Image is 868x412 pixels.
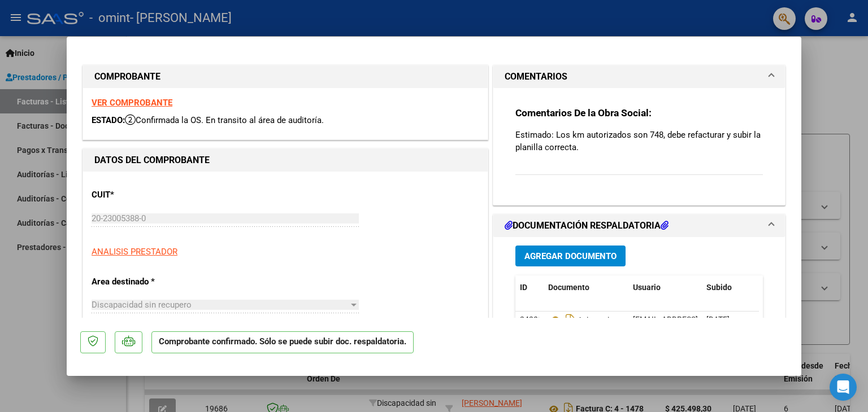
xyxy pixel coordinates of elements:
strong: DATOS DEL COMPROBANTE [94,155,210,165]
button: Agregar Documento [515,246,626,266]
datatable-header-cell: Usuario [628,275,702,300]
p: Area destinado * [92,275,208,288]
h1: DOCUMENTACIÓN RESPALDATORIA [505,219,669,233]
p: Comprobante confirmado. Sólo se puede subir doc. respaldatoria. [151,331,414,353]
datatable-header-cell: ID [515,275,544,300]
h1: COMENTARIOS [505,70,567,84]
span: Agregar Documento [524,251,617,261]
div: COMENTARIOS [493,88,785,205]
span: Documento [548,283,589,292]
p: Estimado: Los km autorizados son 748, debe refacturar y subir la planilla correcta. [515,129,763,154]
span: [EMAIL_ADDRESS][DOMAIN_NAME] - [PERSON_NAME] [633,315,824,324]
span: Confirmada la OS. En transito al área de auditoría. [125,115,324,125]
datatable-header-cell: Acción [758,275,815,300]
span: 24235 [520,315,542,324]
span: ANALISIS PRESTADOR [92,247,177,257]
span: Subido [706,283,732,292]
strong: COMPROBANTE [94,71,160,82]
datatable-header-cell: Subido [702,275,758,300]
div: Open Intercom Messenger [830,374,857,401]
span: Asistencia [548,315,614,325]
strong: Comentarios De la Obra Social: [515,107,652,119]
datatable-header-cell: Documento [544,275,628,300]
a: VER COMPROBANTE [92,98,172,108]
span: [DATE] [706,315,730,324]
mat-expansion-panel-header: DOCUMENTACIÓN RESPALDATORIA [493,214,785,237]
span: Discapacidad sin recupero [92,300,192,310]
span: ID [520,283,527,292]
mat-expansion-panel-header: COMENTARIOS [493,65,785,88]
p: CUIT [92,189,208,201]
span: Usuario [633,283,661,292]
span: ESTADO: [92,115,125,125]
